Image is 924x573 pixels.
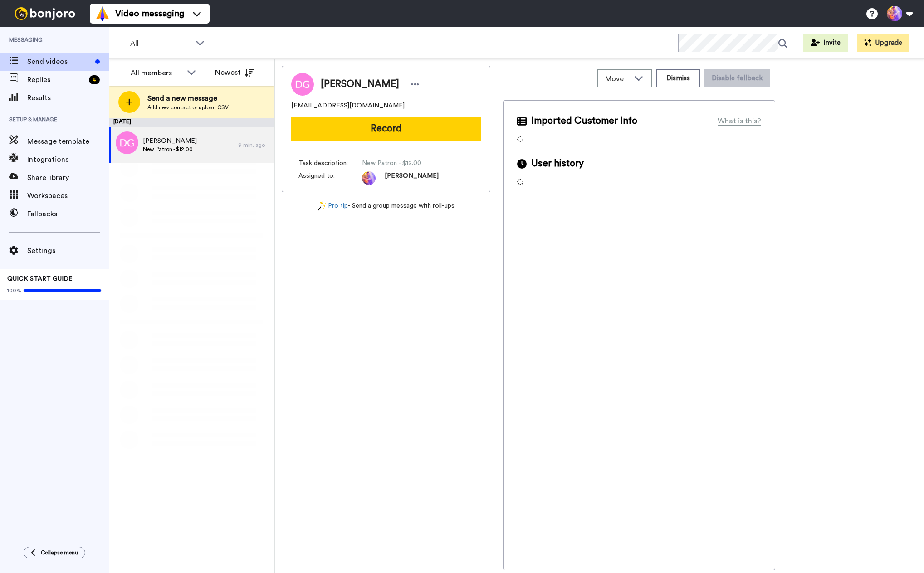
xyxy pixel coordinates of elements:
[95,6,110,21] img: vm-color.svg
[27,190,109,201] span: Workspaces
[27,74,85,85] span: Replies
[7,287,21,294] span: 100%
[130,38,191,49] span: All
[7,276,73,282] span: QUICK START GUIDE
[41,549,78,556] span: Collapse menu
[147,104,229,111] span: Add new contact or upload CSV
[298,171,362,185] span: Assigned to:
[321,78,399,91] span: [PERSON_NAME]
[109,118,274,127] div: [DATE]
[803,34,848,52] button: Invite
[704,69,770,87] button: Disable fallback
[605,73,630,84] span: Move
[362,159,448,168] span: New Patron - $12.00
[318,201,326,211] img: magic-wand.svg
[27,209,109,219] span: Fallbacks
[27,245,109,256] span: Settings
[208,63,260,82] button: Newest
[89,75,100,84] div: 4
[298,159,362,168] span: Task description :
[143,146,197,153] span: New Patron - $12.00
[27,56,92,67] span: Send videos
[291,117,481,141] button: Record
[291,73,314,96] img: Image of Daniel Gallagher
[291,101,405,110] span: [EMAIL_ADDRESS][DOMAIN_NAME]
[857,34,909,52] button: Upgrade
[656,69,700,87] button: Dismiss
[24,547,85,558] button: Collapse menu
[27,154,109,165] span: Integrations
[116,131,138,154] img: dg.png
[362,171,376,185] img: photo.jpg
[147,93,229,104] span: Send a new message
[27,172,109,183] span: Share library
[11,7,79,20] img: bj-logo-header-white.svg
[385,171,439,185] span: [PERSON_NAME]
[718,116,761,126] div: What is this?
[131,68,182,78] div: All members
[27,136,109,147] span: Message template
[531,114,637,128] span: Imported Customer Info
[318,201,348,211] a: Pro tip
[531,157,584,170] span: User history
[238,141,270,149] div: 9 min. ago
[115,7,184,20] span: Video messaging
[143,136,197,146] span: [PERSON_NAME]
[282,201,490,211] div: - Send a group message with roll-ups
[27,92,109,103] span: Results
